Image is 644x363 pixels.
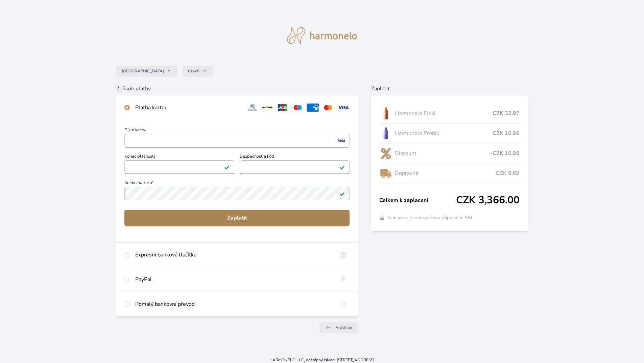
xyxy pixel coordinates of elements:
[387,214,474,221] span: Transakce je zabezpečena připojením SSL
[337,251,350,259] img: onlineBanking_CZ.svg
[337,104,350,112] img: visa.svg
[490,149,520,157] span: -CZK 10.99
[116,85,358,93] h6: Způsob platby
[261,104,274,112] img: discover.svg
[379,145,392,162] img: discount-lo.png
[183,66,213,76] button: Czech
[124,187,350,200] input: Jméno na kartěPlatné pole
[124,181,350,187] span: Jméno na kartě
[246,104,259,112] img: diners.svg
[224,164,230,170] img: Platné pole
[322,104,334,112] img: mc.svg
[336,325,352,330] span: Vrátit se
[395,149,490,157] span: Discount
[188,68,199,74] span: Czech
[319,322,358,333] a: Vrátit se
[493,109,520,117] span: CZK 32.97
[127,136,347,145] iframe: Iframe pro číslo karty
[339,164,345,170] img: Platné pole
[124,210,350,226] button: Zaplatit
[243,162,347,172] iframe: Iframe pro bezpečnostní kód
[135,275,332,283] div: PayPal
[395,109,493,117] span: Harmonelo Flexi
[127,162,231,172] iframe: Iframe pro datum vypršení platnosti
[395,169,496,177] span: Dopravné
[287,27,357,44] img: logo.svg
[371,85,528,93] h6: Zaplatit
[339,191,345,196] img: Platné pole
[337,300,350,308] img: bankTransfer_IBAN.svg
[124,128,350,134] span: Číslo karty
[379,125,392,142] img: CLEAN_PROBIO_se_stinem_x-lo.jpg
[124,154,234,160] span: Konec platnosti
[130,214,344,222] span: Zaplatit
[379,196,456,204] span: Celkem k zaplacení
[240,154,350,160] span: Bezpečnostní kód
[337,275,350,283] img: paypal.svg
[456,194,520,206] span: CZK 3,366.00
[496,169,520,177] span: CZK 0.69
[379,165,392,182] img: delivery-lo.png
[291,104,304,112] img: maestro.svg
[493,129,520,137] span: CZK 10.99
[395,129,493,137] span: Harmonelo Probio
[116,66,177,76] button: [GEOGRAPHIC_DATA]
[135,300,332,308] div: Pomalý bankovní převod
[135,251,332,259] div: Expresní banková tlačítka
[277,104,289,112] img: jcb.svg
[337,138,346,144] img: visa
[379,105,392,122] img: CLEAN_FLEXI_se_stinem_x-hi_(1)-lo.jpg
[135,104,241,112] div: Platba kartou
[307,104,319,112] img: amex.svg
[122,68,164,74] span: [GEOGRAPHIC_DATA]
